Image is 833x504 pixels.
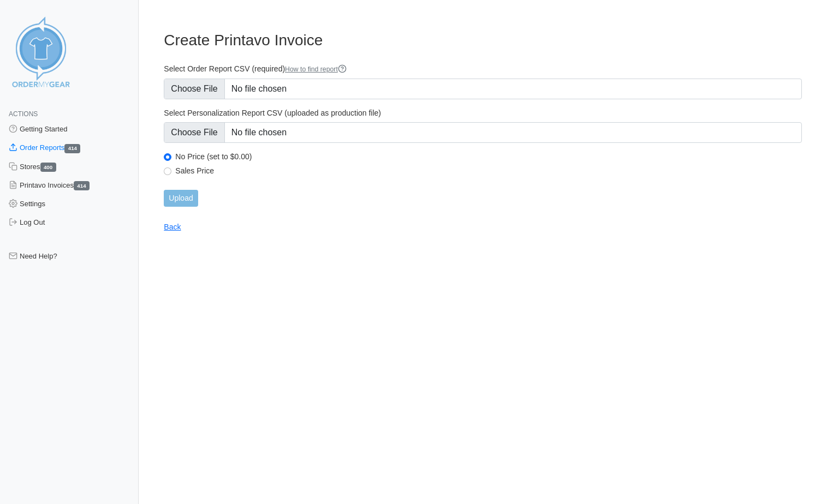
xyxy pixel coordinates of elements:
[74,181,90,190] span: 414
[175,152,802,161] label: No Price (set to $0.00)
[164,31,802,50] h3: Create Printavo Invoice
[164,108,802,118] label: Select Personalization Report CSV (uploaded as production file)
[164,223,181,231] a: Back
[9,110,38,118] span: Actions
[40,163,56,172] span: 400
[285,65,347,73] a: How to find report
[164,190,198,207] input: Upload
[164,64,802,74] label: Select Order Report CSV (required)
[175,166,802,176] label: Sales Price
[64,144,80,153] span: 414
